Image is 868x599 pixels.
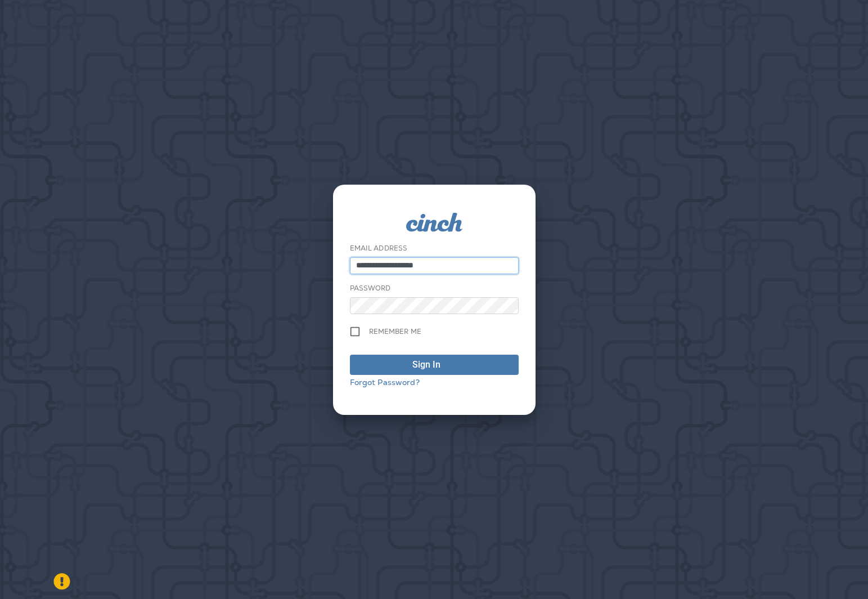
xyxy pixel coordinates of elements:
label: Email Address [350,244,408,253]
button: Sign In [350,355,519,375]
div: Sign In [412,358,440,372]
span: Remember me [369,327,422,336]
a: Forgot Password? [350,377,420,387]
label: Password [350,284,391,293]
